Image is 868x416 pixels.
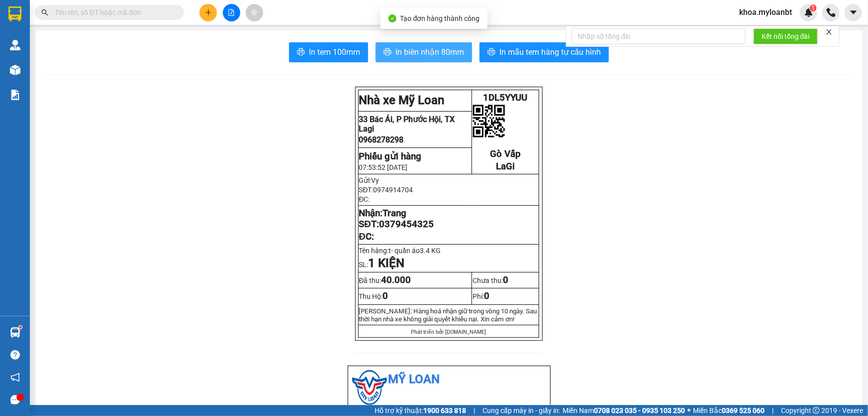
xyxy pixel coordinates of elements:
span: caret-down [849,8,858,17]
span: 33 Bác Ái, P Phước Hội, TX Lagi [359,115,455,134]
span: search [41,9,48,16]
img: solution-icon [10,90,20,100]
span: copyright [813,407,820,414]
li: Mỹ Loan [352,370,546,389]
img: phone-icon [827,8,836,17]
span: aim [251,9,258,16]
span: 0 [503,275,508,285]
span: Miền Bắc [693,405,765,416]
span: printer [384,48,391,57]
strong: 0708 023 035 - 0935 103 250 [594,407,685,415]
span: 1 [811,4,815,11]
span: printer [297,48,305,57]
img: logo-vxr [8,6,21,21]
span: close [826,28,833,35]
button: file-add [223,4,240,21]
img: warehouse-icon [10,65,20,75]
span: | [474,405,475,416]
span: t- quần áo [389,247,446,255]
span: Trang [383,208,407,219]
img: logo.jpg [352,370,387,405]
sup: 1 [19,326,22,329]
span: Miền Nam [563,405,685,416]
strong: KIỆN [376,256,405,270]
span: notification [10,373,20,382]
span: question-circle [10,350,20,360]
span: ĐC: [359,195,370,203]
span: Hỗ trợ kỹ thuật: [375,405,466,416]
span: printer [487,48,495,57]
span: 1 [369,256,376,270]
span: SL: [359,261,405,269]
span: Tạo đơn hàng thành công [400,14,480,22]
span: Cung cấp máy in - giấy in: [482,405,560,416]
p: Tên hàng: [359,247,538,255]
span: 0379454325 [379,219,434,230]
strong: 0369 525 060 [722,407,765,415]
span: Phát triển bởi [DOMAIN_NAME] [411,329,486,335]
img: warehouse-icon [10,327,20,338]
td: Thu Hộ: [358,288,472,304]
span: message [10,395,20,405]
span: 0 [484,290,489,301]
span: khoa.myloanbt [731,6,800,18]
span: In tem 100mm [309,46,360,58]
span: [PERSON_NAME]: Hàng hoá nhận giữ trong vòng 10 ngày. Sau thời hạn nhà xe không giải quy... [359,307,537,323]
span: 0974914704 [374,186,413,194]
strong: 1900 633 818 [423,407,466,415]
span: 07:53:52 [DATE] [359,163,408,171]
span: | [772,405,773,416]
span: 1DL5YYUU [483,92,528,103]
button: plus [199,4,217,21]
strong: Phiếu gửi hàng [359,151,422,162]
span: Vy [372,176,380,184]
p: Gửi: [359,176,538,184]
button: Kết nối tổng đài [754,28,818,44]
span: 40.000 [382,275,411,285]
span: file-add [228,9,235,16]
td: Phí: [472,288,539,304]
span: Gò Vấp [490,148,521,159]
sup: 1 [810,4,817,11]
span: LaGi [496,161,515,172]
button: printerIn tem 100mm [289,42,368,62]
span: 3.4 KG [420,247,441,255]
span: ĐC: [359,231,374,242]
button: caret-down [845,4,862,21]
span: SĐT: [359,186,413,194]
button: aim [246,4,263,21]
span: Kết nối tổng đài [762,31,810,42]
img: qr-code [473,105,505,138]
span: In mẫu tem hàng tự cấu hình [499,46,601,58]
strong: Nhà xe Mỹ Loan [359,93,445,107]
strong: Nhận: SĐT: [359,208,434,230]
img: icon-new-feature [804,8,813,17]
input: Tìm tên, số ĐT hoặc mã đơn [55,7,172,18]
img: warehouse-icon [10,40,20,50]
td: Chưa thu: [472,273,539,288]
span: In biên nhận 80mm [395,46,464,58]
span: plus [205,9,212,16]
input: Nhập số tổng đài [572,28,746,44]
td: Đã thu: [358,273,472,288]
span: 0968278298 [359,135,404,144]
button: printerIn mẫu tem hàng tự cấu hình [480,42,609,62]
span: ⚪️ [687,409,690,413]
button: printerIn biên nhận 80mm [376,42,472,62]
span: 0 [383,290,388,301]
span: check-circle [388,14,396,22]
